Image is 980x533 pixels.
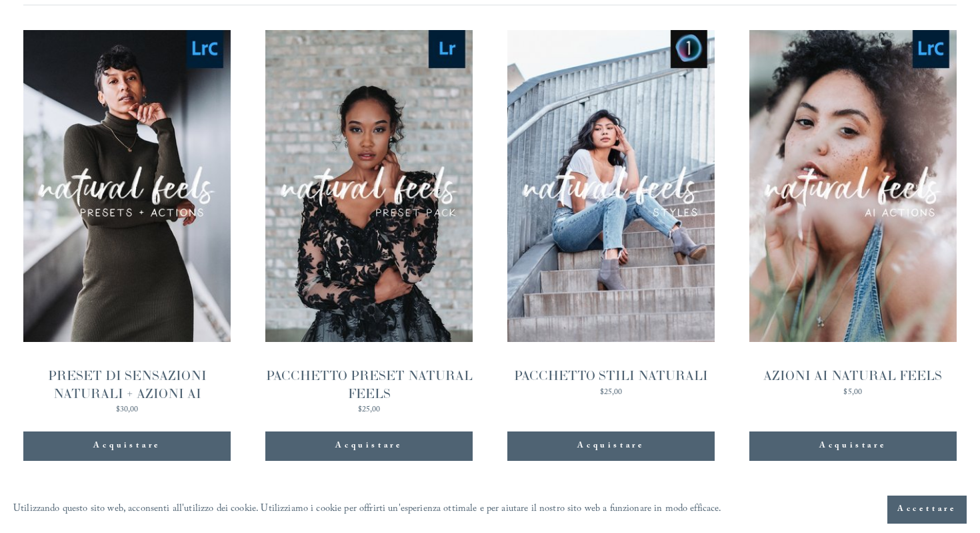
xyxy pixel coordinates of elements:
font: Utilizzando questo sito web, acconsenti all'utilizzo dei cookie. Utilizziamo i cookie per offrirt... [13,502,722,518]
font: Acquistare [335,439,403,453]
font: PACCHETTO STILI NATURALI [514,367,708,383]
a: PACCHETTO PRESET NATURAL FEELS [265,30,473,417]
font: Acquistare [93,439,161,453]
font: $25,00 [600,386,623,399]
button: Acquistare [265,431,473,461]
font: $30,00 [116,403,139,417]
a: PACCHETTO STILI NATURALI [507,30,715,399]
a: AZIONI AI NATURAL FEELS [749,30,957,399]
button: Acquistare [507,431,715,461]
a: PRESET DI SENSAZIONI NATURALI + AZIONI AI [23,30,231,417]
font: Acquistare [577,439,645,453]
button: Acquistare [23,431,231,461]
font: Acquistare [819,439,887,453]
button: Acquistare [749,431,957,461]
font: $5,00 [843,386,862,399]
font: PRESET DI SENSAZIONI NATURALI + AZIONI AI [48,367,207,401]
font: Accettare [897,503,957,516]
font: PACCHETTO PRESET NATURAL FEELS [266,367,473,401]
button: Accettare [887,496,967,524]
font: $25,00 [358,403,381,417]
font: AZIONI AI NATURAL FEELS [763,367,942,383]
